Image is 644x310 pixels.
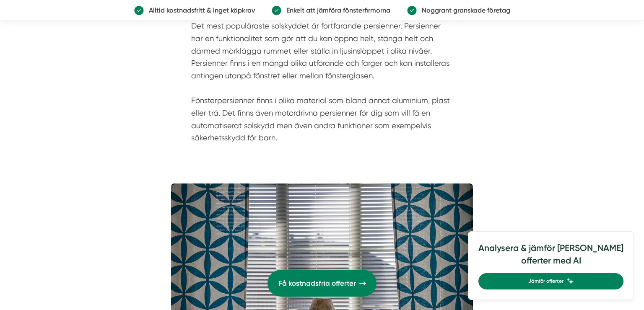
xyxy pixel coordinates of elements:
p: Det mest populäraste solskyddet är fortfarande persienner. Persienner har en funktionalitet som g... [191,20,453,144]
p: Noggrant granskade företag [417,5,510,15]
span: Få kostnadsfria offerter [278,278,356,289]
a: Jämför offerter [478,273,623,289]
span: Jämför offerter [528,277,563,285]
h4: Analysera & jämför [PERSON_NAME] offerter med AI [478,242,623,273]
p: Enkelt att jämföra fönsterfirmorna [281,5,390,15]
p: Alltid kostnadsfritt & inget köpkrav [144,5,255,15]
a: Få kostnadsfria offerter [267,270,377,297]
